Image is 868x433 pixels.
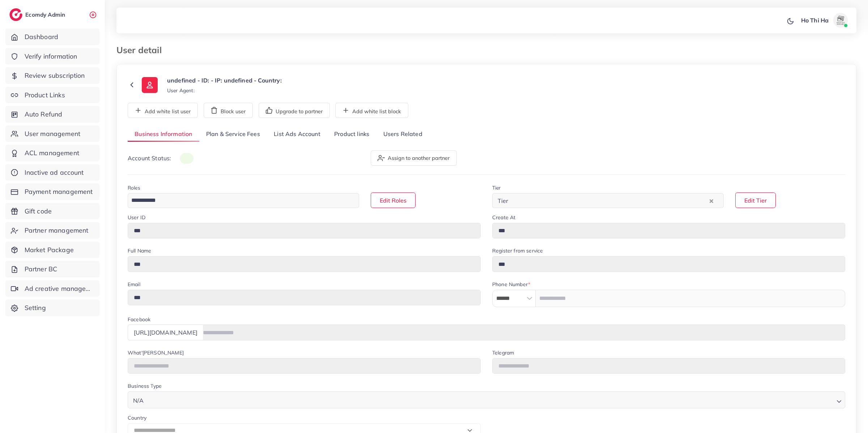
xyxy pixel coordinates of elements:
div: [URL][DOMAIN_NAME] [128,324,203,340]
a: Product links [327,127,376,142]
button: Clear Selected [710,196,713,205]
button: Edit Roles [371,192,416,208]
span: N/A [132,395,145,406]
span: Partner BC [25,264,58,274]
label: Create At [492,214,515,221]
a: Plan & Service Fees [199,127,267,142]
label: Country [128,414,146,421]
label: Tier [492,184,501,191]
a: Partner management [5,222,99,239]
a: Auto Refund [5,106,99,123]
a: Setting [5,300,99,316]
label: Register from service [492,247,543,254]
a: Partner BC [5,261,99,277]
span: Inactive ad account [25,168,84,177]
span: Verify information [25,52,77,61]
h3: User detail [116,45,167,55]
a: User management [5,126,99,142]
span: Gift code [25,207,52,216]
span: ACL management [25,148,79,158]
p: Ho Thi Ha [801,16,829,25]
span: Payment management [25,187,93,196]
input: Search for option [129,195,350,206]
label: User ID [128,214,145,221]
button: Edit Tier [735,192,776,208]
input: Search for option [511,195,708,206]
a: Ho Thi Haavatar [797,13,851,27]
label: Email [128,281,140,288]
button: Add white list block [335,103,408,118]
label: What'[PERSON_NAME] [128,349,184,356]
img: logo [9,8,22,21]
label: Phone Number [492,281,530,288]
a: Verify information [5,48,99,65]
label: Full Name [128,247,151,254]
a: Inactive ad account [5,164,99,181]
button: Upgrade to partner [259,103,330,118]
p: undefined - ID: - IP: undefined - Country: [167,76,282,85]
span: Setting [25,303,46,313]
div: Search for option [128,193,359,208]
a: Ad creative management [5,280,99,297]
button: Block user [204,103,253,118]
a: Users Related [376,127,429,142]
label: Facebook [128,316,150,323]
div: Search for option [492,193,724,208]
span: Review subscription [25,71,85,80]
label: Telegram [492,349,514,356]
img: avatar [833,13,848,27]
span: Partner management [25,226,89,235]
span: Tier [496,195,510,206]
span: User management [25,129,80,139]
img: ic-user-info.36bf1079.svg [142,77,158,93]
input: Search for option [146,394,834,406]
button: Assign to another partner [371,150,457,166]
h2: Ecomdy Admin [25,11,67,18]
a: List Ads Account [267,127,327,142]
a: Payment management [5,183,99,200]
a: ACL management [5,145,99,161]
label: Roles [128,184,140,191]
span: Auto Refund [25,110,63,119]
a: Market Package [5,242,99,258]
small: User Agent: [167,87,195,94]
a: Business Information [128,127,199,142]
span: Dashboard [25,32,58,42]
div: Search for option [128,391,845,408]
button: Add white list user [128,103,198,118]
span: Market Package [25,245,74,255]
a: logoEcomdy Admin [9,8,67,21]
a: Review subscription [5,67,99,84]
label: Business Type [128,382,162,390]
a: Gift code [5,203,99,220]
a: Product Links [5,87,99,103]
a: Dashboard [5,29,99,45]
span: Product Links [25,90,65,100]
p: Account Status: [128,154,193,163]
span: Ad creative management [25,284,94,293]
